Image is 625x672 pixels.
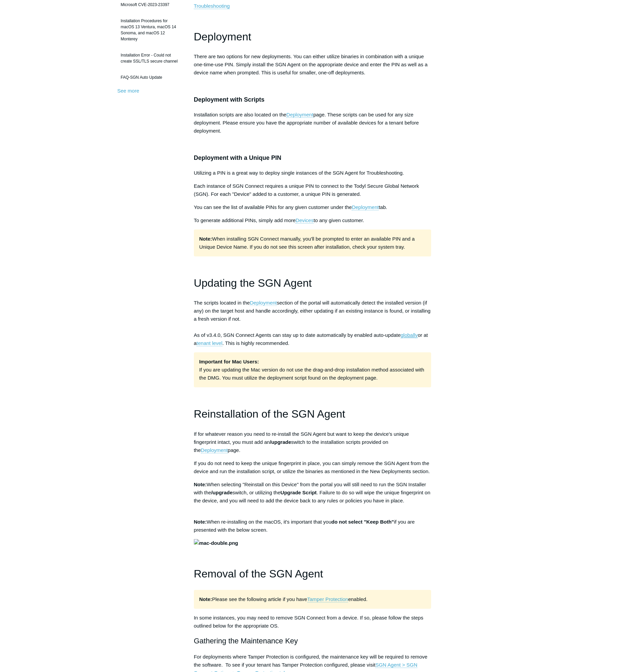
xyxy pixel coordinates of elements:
[286,112,313,118] a: Deployment
[194,183,419,197] span: Each instance of SGN Connect requires a unique PIN to connect to the Todyl Secure Global Network ...
[194,439,388,453] span: switch to the installation scripts provided on the page.
[194,519,207,525] strong: Note:
[194,3,230,9] a: Troubleshooting
[199,359,259,364] strong: Important for Mac Users:
[352,204,379,210] a: Deployment
[194,431,409,445] span: If for whatever reason you need to re-install the SGN Agent but want to keep the device's unique ...
[194,96,265,103] span: Deployment with Scripts
[194,229,431,256] p: When installing SGN Connect manually, you'll be prompted to enter an available PIN and a Unique D...
[194,490,430,503] span: . Failure to do so will wipe the unique fingerprint on the device, and you will need to add the d...
[194,204,352,210] span: You can see the list of available PINs for any given customer under the
[194,482,426,495] span: When selecting "Reinstall on this Device" from the portal you will still need to run the SGN Inst...
[401,332,418,338] a: globally
[194,300,431,346] span: The scripts located in the section of the portal will automatically detect the installed version ...
[194,635,431,647] h2: Gathering the Maintenance Key
[194,277,312,289] span: Updating the SGN Agent
[117,14,184,45] a: Installation Procedures for macOS 13 Ventura, macOS 14 Sonoma, and macOS 12 Monterey
[280,490,317,495] span: Upgrade Script
[270,439,291,445] span: /upgrade
[199,596,368,602] span: Please see the following article if you have enabled.
[194,154,281,161] span: Deployment with a Unique PIN
[194,3,230,9] span: Troubleshooting
[307,596,348,602] a: Tamper Protection
[194,170,404,176] span: Utilizing a PIN is a great way to deploy single instances of the SGN Agent for Troubleshooting.
[233,490,281,495] span: switch, or utilizing the
[194,31,251,43] span: Deployment
[194,539,238,547] img: mac-double.png
[199,236,212,242] strong: Note:
[199,359,424,381] span: If you are updating the Mac version do not use the drag-and-drop installation method associated w...
[194,54,428,75] span: There are two options for new deployments. You can either utilize binaries in combination with a ...
[194,112,286,117] span: Installation scripts are also located on the
[117,49,184,68] a: Installation Error - Could not create SSL/TLS secure channel
[379,204,387,210] span: tab.
[194,568,323,580] span: Removal of the SGN Agent
[194,112,419,134] span: page. These scripts can be used for any size deployment. Please ensure you have the appropriate n...
[194,482,207,487] span: Note:
[194,518,431,534] p: When re-installing on the macOS, it's important that you if you are presented with the below screen.
[117,71,184,84] a: FAQ-SGN Auto Update
[194,408,345,420] span: Reinstallation of the SGN Agent
[296,217,313,223] a: Devices
[201,447,228,453] a: Deployment
[194,460,430,474] span: If you do not need to keep the unique fingerprint in place, you can simply remove the SGN Agent f...
[117,88,139,94] a: See more
[332,519,394,525] strong: do not select "Keep Both"
[194,614,431,630] p: In some instances, you may need to remove SGN Connect from a device. If so, please follow the ste...
[211,490,232,495] span: /upgrade
[314,217,364,223] span: to any given customer.
[250,300,277,306] a: Deployment
[199,596,212,602] strong: Note:
[197,340,222,346] a: tenant level
[194,217,296,223] span: To generate additional PINs, simply add more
